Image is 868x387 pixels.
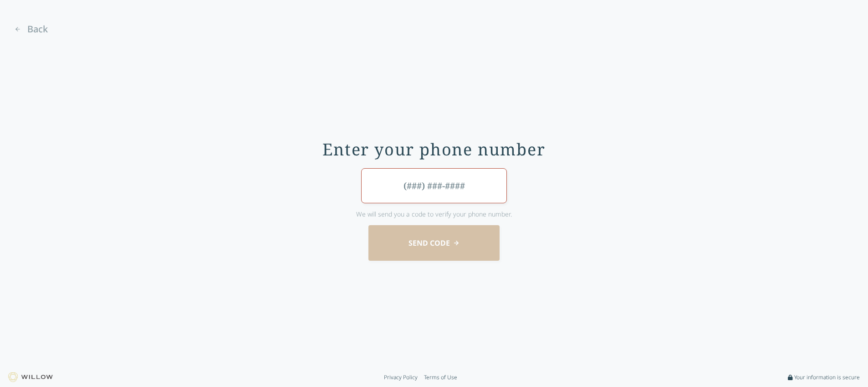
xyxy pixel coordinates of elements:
[8,372,53,382] img: Willow logo
[424,374,457,381] a: Terms of Use
[356,210,512,219] span: We will send you a code to verify your phone number.
[384,374,418,381] a: Privacy Policy
[794,374,860,381] span: Your information is secure
[322,140,545,159] div: Enter your phone number
[10,22,52,36] a: Go back
[361,168,507,203] input: (###) ###-####
[27,23,48,36] span: Back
